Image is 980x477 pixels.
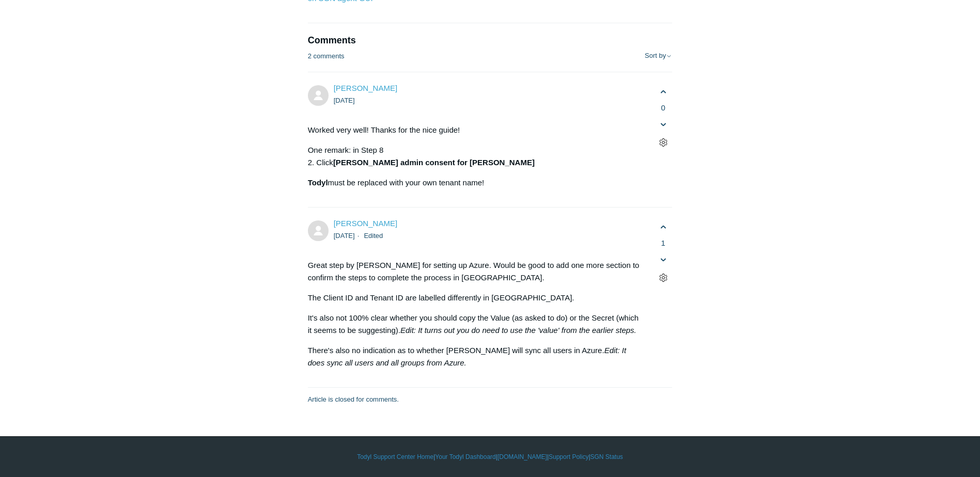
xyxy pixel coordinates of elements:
[308,344,644,369] p: There's also no indication as to whether [PERSON_NAME] will sync all users in Azure.
[400,326,636,335] em: Edit: It turns out you do need to use the 'value' from the earlier steps.
[654,251,672,269] button: This comment was not helpful
[334,219,397,228] a: [PERSON_NAME]
[497,452,547,462] a: [DOMAIN_NAME]
[334,219,397,228] span: Stuart Brown
[334,97,355,104] time: 06/07/2021, 10:45
[654,237,672,249] span: 1
[308,259,644,284] p: Great step by [PERSON_NAME] for setting up Azure. Would be good to add one more section to confir...
[654,134,672,152] button: Comment actions
[308,177,644,189] p: must be replaced with your own tenant name!
[334,84,397,92] span: Erwin Geirnaert
[364,232,383,240] li: Edited
[308,124,644,136] p: Worked very well! Thanks for the nice guide!
[549,452,588,462] a: Support Policy
[308,292,644,304] p: The Client ID and Tenant ID are labelled differently in [GEOGRAPHIC_DATA].
[654,102,672,114] span: 0
[308,34,673,47] h2: Comments
[357,452,433,462] a: Todyl Support Center Home
[191,452,790,462] div: | | | |
[654,269,672,287] button: Comment actions
[308,178,328,187] strong: Todyl
[435,452,495,462] a: Your Todyl Dashboard
[334,84,397,92] a: [PERSON_NAME]
[334,232,355,240] time: 08/23/2021, 03:44
[590,452,623,462] a: SGN Status
[308,51,345,61] p: 2 comments
[654,218,672,236] button: This comment was helpful
[308,312,644,337] p: It's also not 100% clear whether you should copy the Value (as asked to do) or the Secret (which ...
[308,394,399,405] p: Article is closed for comments.
[308,144,644,169] p: One remark: in Step 8 2. Click
[645,52,672,60] button: Sort by
[333,158,535,167] strong: [PERSON_NAME] admin consent for [PERSON_NAME]
[654,116,672,134] button: This comment was not helpful
[654,83,672,101] button: This comment was helpful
